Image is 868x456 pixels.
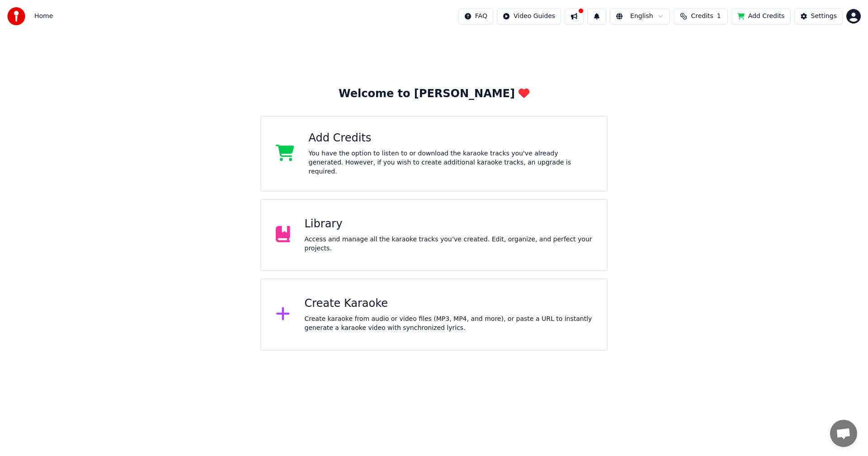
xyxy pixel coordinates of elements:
[717,12,721,21] span: 1
[7,7,25,25] img: youka
[458,8,493,24] button: FAQ
[731,8,791,24] button: Add Credits
[305,315,593,333] div: Create karaoke from audio or video files (MP3, MP4, and more), or paste a URL to instantly genera...
[794,8,843,24] button: Settings
[691,12,713,21] span: Credits
[305,235,593,253] div: Access and manage all the karaoke tracks you’ve created. Edit, organize, and perfect your projects.
[674,8,728,24] button: Credits1
[339,87,529,101] div: Welcome to [PERSON_NAME]
[497,8,561,24] button: Video Guides
[309,149,593,176] div: You have the option to listen to or download the karaoke tracks you've already generated. However...
[34,12,53,21] nav: breadcrumb
[305,296,593,311] div: Create Karaoke
[309,131,593,146] div: Add Credits
[305,217,593,231] div: Library
[830,420,857,447] div: Conversa aberta
[811,12,837,21] div: Settings
[34,12,53,21] span: Home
